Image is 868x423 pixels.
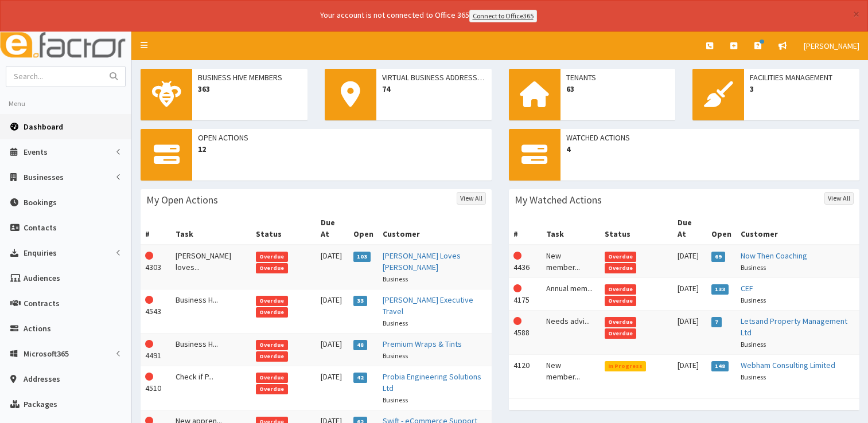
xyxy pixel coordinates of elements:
span: Addresses [24,374,60,384]
h3: My Open Actions [146,195,218,205]
span: Businesses [24,172,64,182]
span: Open Actions [198,132,486,143]
td: [DATE] [673,354,707,387]
span: Overdue [256,373,288,383]
i: This Action is overdue! [513,252,521,260]
td: [DATE] [316,366,349,410]
button: × [853,8,859,20]
span: Contacts [24,222,57,233]
span: 133 [711,284,729,295]
td: [DATE] [316,289,349,333]
td: 4543 [141,289,171,333]
td: [DATE] [316,333,349,366]
td: Annual mem... [542,277,600,310]
td: [DATE] [673,277,707,310]
th: Open [707,212,736,245]
span: Packages [24,399,57,409]
a: Now Then Coaching [741,250,807,261]
th: # [141,212,171,245]
span: Overdue [605,252,637,262]
span: 363 [198,83,302,95]
th: Due At [673,212,707,245]
span: Actions [24,323,51,334]
th: Open [349,212,378,245]
th: Task [171,212,251,245]
td: 4588 [509,310,542,354]
span: Overdue [605,263,637,273]
div: Your account is not connected to Office 365 [93,9,764,22]
small: Business [383,351,408,360]
i: This Action is overdue! [145,373,153,381]
small: Business [741,340,766,348]
span: 7 [711,317,722,327]
span: 3 [750,83,854,95]
span: Audiences [24,273,60,283]
span: Dashboard [24,122,63,132]
a: [PERSON_NAME] [795,32,868,60]
span: 12 [198,143,486,155]
span: In Progress [605,361,647,371]
th: Due At [316,212,349,245]
td: [DATE] [316,245,349,289]
td: 4491 [141,333,171,366]
td: 4510 [141,366,171,410]
td: [PERSON_NAME] loves... [171,245,251,289]
i: This Action is overdue! [513,317,521,325]
th: Task [542,212,600,245]
span: Microsoft365 [24,348,69,359]
i: This Action is overdue! [145,296,153,304]
a: Letsand Property Management Ltd [741,316,847,338]
span: Overdue [605,317,637,327]
i: This Action is overdue! [513,284,521,292]
i: This Action is overdue! [145,340,153,348]
span: 4 [566,143,854,155]
span: Enquiries [24,248,57,258]
span: Overdue [605,296,637,306]
a: [PERSON_NAME] Loves [PERSON_NAME] [383,250,461,272]
td: 4120 [509,354,542,387]
span: Overdue [256,296,288,306]
small: Business [741,263,766,272]
td: [DATE] [673,310,707,354]
span: Overdue [605,284,637,295]
span: Facilities Management [750,72,854,83]
span: Overdue [256,351,288,362]
span: Overdue [256,307,288,318]
th: Status [600,212,673,245]
span: 103 [353,252,371,262]
span: Overdue [605,328,637,339]
small: Business [383,395,408,404]
small: Business [741,296,766,304]
a: Premium Wraps & Tints [383,339,462,349]
th: Customer [378,212,492,245]
small: Business [383,275,408,283]
td: 4436 [509,245,542,278]
span: Bookings [24,197,57,207]
span: Business Hive Members [198,72,302,83]
td: New member... [542,245,600,278]
input: Search... [6,66,103,87]
span: Contracts [24,298,60,308]
span: 74 [382,83,486,95]
td: [DATE] [673,245,707,278]
td: New member... [542,354,600,387]
td: Check if P... [171,366,251,410]
span: 63 [566,83,670,95]
span: 42 [353,373,368,383]
a: Connect to Office365 [469,10,537,22]
span: Overdue [256,263,288,273]
span: 69 [711,252,726,262]
span: Virtual Business Addresses [382,72,486,83]
small: Business [383,319,408,327]
span: Tenants [566,72,670,83]
span: Events [24,147,48,157]
span: Overdue [256,340,288,350]
a: CEF [741,283,753,293]
td: Business H... [171,333,251,366]
h3: My Watched Actions [515,195,602,205]
td: Business H... [171,289,251,333]
th: Status [251,212,316,245]
td: 4175 [509,277,542,310]
a: [PERSON_NAME] Executive Travel [383,295,473,316]
a: View All [824,192,854,205]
